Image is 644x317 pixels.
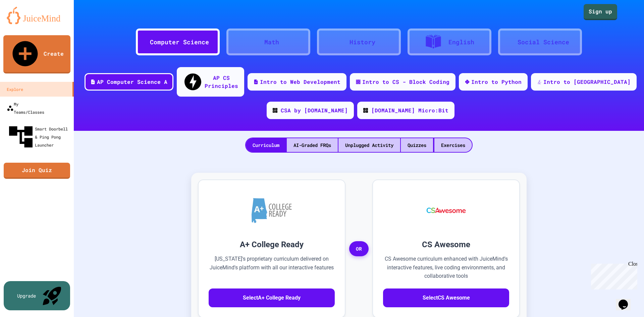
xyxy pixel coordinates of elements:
div: English [448,38,474,47]
a: Join Quiz [4,163,70,179]
span: OR [349,241,369,257]
a: Create [3,35,70,73]
div: AP CS Principles [205,74,238,90]
div: AI-Graded FRQs [287,138,338,152]
div: Quizzes [401,138,433,152]
button: SelectA+ College Ready [209,288,335,307]
div: History [350,38,375,47]
div: Math [264,38,279,47]
div: Chat with us now!Close [3,3,46,43]
div: Upgrade [17,292,36,299]
h3: A+ College Ready [209,239,335,251]
div: Intro to [GEOGRAPHIC_DATA] [543,78,631,86]
div: Exercises [434,138,472,152]
img: CODE_logo_RGB.png [363,108,368,113]
img: logo-orange.svg [7,7,67,24]
a: Sign up [584,4,617,20]
button: SelectCS Awesome [383,288,509,307]
div: AP Computer Science A [97,78,167,86]
div: Intro to Python [471,78,522,86]
img: A+ College Ready [252,198,292,223]
div: Intro to CS - Block Coding [362,78,449,86]
div: Social Science [518,38,569,47]
div: Explore [7,85,23,93]
div: Computer Science [150,38,209,47]
div: Unplugged Activity [338,138,400,152]
img: CS Awesome [420,190,473,230]
img: CODE_logo_RGB.png [273,108,277,113]
iframe: chat widget [588,261,637,289]
h3: CS Awesome [383,239,509,251]
div: Smart Doorbell & Ping Pong Launcher [7,123,71,151]
p: CS Awesome curriculum enhanced with JuiceMind's interactive features, live coding environments, a... [383,255,509,280]
iframe: chat widget [616,290,637,310]
div: Intro to Web Development [260,78,340,86]
div: My Teams/Classes [7,100,44,116]
div: CSA by [DOMAIN_NAME] [281,106,348,114]
p: [US_STATE]'s proprietary curriculum delivered on JuiceMind's platform with all our interactive fe... [209,255,335,280]
div: Curriculum [246,138,286,152]
div: [DOMAIN_NAME] Micro:Bit [371,106,448,114]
